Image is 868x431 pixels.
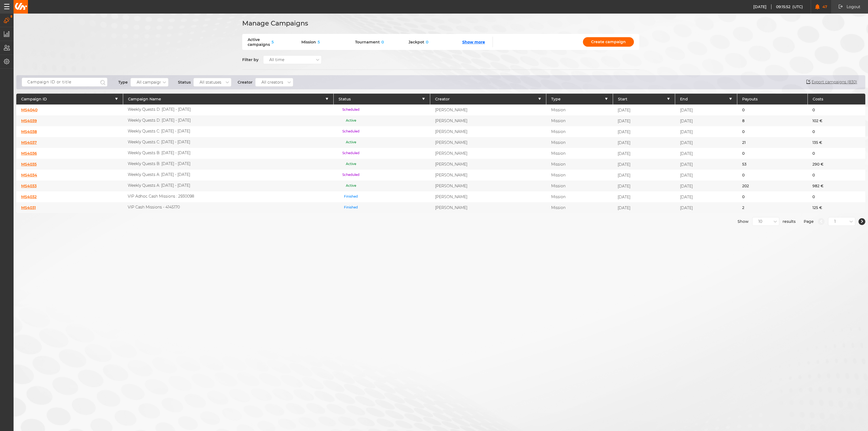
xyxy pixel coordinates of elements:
p: Scheduled [338,151,363,156]
div: Mission [301,40,347,45]
div: 0 [808,126,865,137]
button: Status [339,97,425,102]
p: VIP Cash Missions - 4145170 [128,205,180,210]
div: Tournament [355,40,401,45]
div: All time [269,58,284,62]
div: All creators [261,80,283,84]
span: 0 [424,40,428,45]
p: Active [338,161,363,167]
p: Scheduled [338,129,363,134]
p: Weekly Quests B: [DATE] - [DATE] [128,150,190,155]
span: [DATE] [680,162,693,167]
span: Type [551,97,561,102]
span: 5 [270,40,274,45]
h1: Manage Campaigns [242,18,308,28]
div: 0 [737,191,808,202]
div: 0 [737,148,808,159]
span: [DATE] [680,140,693,145]
span: [DATE] [618,119,630,123]
p: Weekly Quests C: [DATE] - [DATE] [128,140,190,144]
button: Creator [435,97,541,102]
span: 09:15:52 [776,4,792,9]
span: [DATE] [680,119,693,123]
p: [PERSON_NAME] [435,173,467,178]
span: [DATE] [680,151,693,156]
button: Campaign ID [21,97,118,102]
div: 135 € [808,137,865,148]
div: 2 [737,202,808,213]
a: MS4035 [21,162,37,167]
div: 0 [808,148,865,159]
span: End [680,97,688,102]
div: 0 [737,170,808,180]
p: [PERSON_NAME] [435,183,467,188]
span: [DATE] [680,205,693,210]
span: [DATE] [618,184,630,189]
button: Export campaigns (830) [804,77,860,87]
a: MS4032 [21,194,37,199]
span: [DATE] [618,205,630,210]
p: Mission [551,151,566,156]
p: [PERSON_NAME] [435,151,467,156]
div: 0 [737,104,808,115]
span: Active campaigns [248,37,270,47]
p: Type [118,80,128,85]
div: 8 [737,115,808,126]
div: All statuses [200,80,221,84]
p: Weekly Quests A: [DATE] - [DATE] [128,183,190,188]
span: Page [804,217,814,226]
span: [DATE] [618,140,630,145]
p: Payouts [742,97,803,102]
span: [DATE] [680,129,693,134]
span: Campaign Name [128,97,161,102]
p: Mission [551,162,566,167]
div: 290 € [808,159,865,170]
p: Weekly Quests B: [DATE] - [DATE] [128,161,190,166]
span: [DATE] [618,108,630,113]
button: Campaign Name [128,97,328,102]
span: [DATE] [618,162,630,167]
div: 21 [737,137,808,148]
div: 202 [737,180,808,191]
div: 0 [808,104,865,115]
div: 53 [737,159,808,170]
a: MS4031 [21,205,36,210]
span: [DATE] [753,4,771,9]
div: 982 € [808,180,865,191]
span: 0 [380,40,384,45]
p: Mission [551,183,566,188]
p: Finished [338,205,363,210]
a: MS4040 [21,107,37,112]
p: Costs [813,97,860,102]
p: Mission [551,173,566,178]
p: Weekly Quests A: [DATE] - [DATE] [128,172,190,177]
div: All campaigns [137,80,164,84]
p: Scheduled [338,172,363,178]
div: 10 [758,219,762,224]
span: [DATE] [680,184,693,189]
span: 5 [316,40,320,45]
a: MS4037 [21,140,37,145]
p: [PERSON_NAME] [435,129,467,134]
p: Mission [551,140,566,145]
div: Jackpot [409,40,454,45]
div: 0 [808,191,865,202]
div: 102 € [808,115,865,126]
a: MS4039 [21,118,37,123]
span: [DATE] [618,195,630,199]
p: Mission [551,194,566,199]
p: Mission [551,118,566,123]
span: Status [339,97,351,102]
button: Show more [462,40,485,45]
p: Active [338,118,363,123]
span: Show [738,217,749,226]
img: Unibo [14,3,27,10]
span: 47 [820,5,827,9]
button: Type [551,97,608,102]
p: [PERSON_NAME] [435,162,467,167]
div: 0 [808,170,865,180]
span: Start [618,97,627,102]
p: [PERSON_NAME] [435,194,467,199]
p: Finished [338,194,363,199]
p: Scheduled [338,107,363,113]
